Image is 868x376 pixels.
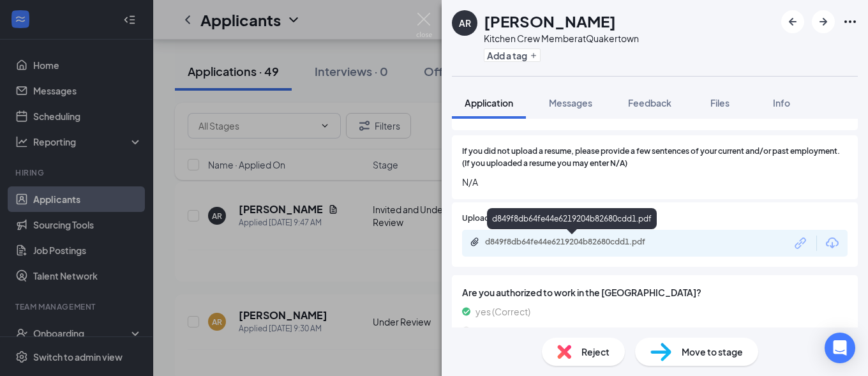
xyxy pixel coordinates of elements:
[475,305,530,319] span: yes (Correct)
[462,175,848,189] span: N/A
[459,17,471,29] div: AR
[485,237,664,247] div: d849f8db64fe44e6219204b82680cdd1.pdf
[484,10,616,32] h1: [PERSON_NAME]
[812,10,835,33] button: ArrowRight
[781,10,804,33] button: ArrowLeftNew
[465,97,513,109] span: Application
[825,333,855,363] div: Open Intercom Messenger
[475,324,486,338] span: no
[470,237,677,249] a: Paperclipd849f8db64fe44e6219204b82680cdd1.pdf
[682,345,743,359] span: Move to stage
[470,237,480,247] svg: Paperclip
[549,97,592,109] span: Messages
[462,213,520,225] span: Upload Resume
[487,208,657,229] div: d849f8db64fe44e6219204b82680cdd1.pdf
[842,14,858,29] svg: Ellipses
[825,236,840,251] svg: Download
[462,285,848,299] span: Are you authorized to work in the [GEOGRAPHIC_DATA]?
[773,97,790,109] span: Info
[628,97,671,109] span: Feedback
[484,32,639,45] div: Kitchen Crew Member at Quakertown
[581,345,610,359] span: Reject
[530,52,537,59] svg: Plus
[710,97,730,109] span: Files
[484,49,541,62] button: PlusAdd a tag
[785,14,800,29] svg: ArrowLeftNew
[816,14,831,29] svg: ArrowRight
[462,146,848,170] span: If you did not upload a resume, please provide a few sentences of your current and/or past employ...
[793,235,809,252] svg: Link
